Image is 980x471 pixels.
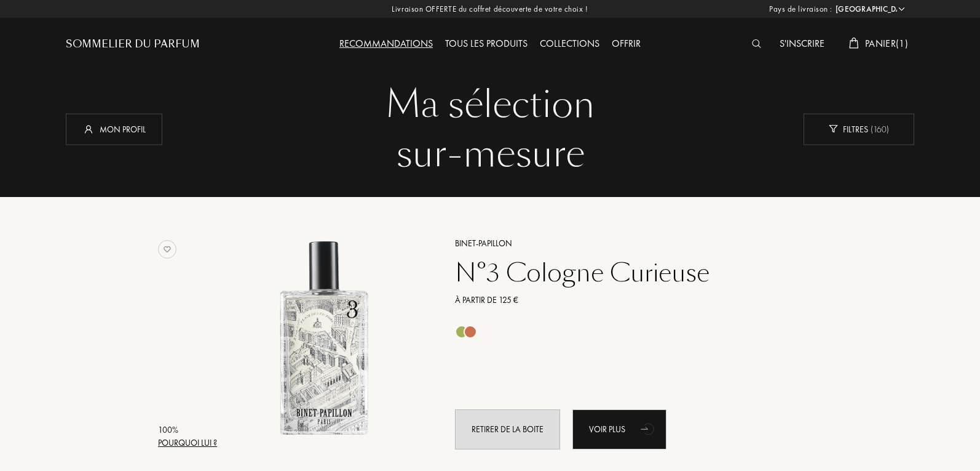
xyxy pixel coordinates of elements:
[804,113,914,145] div: Filtres
[221,222,437,464] a: N°3 Cologne Curieuse Binet-Papillon
[158,437,217,449] div: Pourquoi lui ?
[66,113,162,145] div: Mon profil
[158,240,176,259] img: no_like_p.png
[868,123,889,134] span: ( 160 )
[446,237,804,250] a: Binet-Papillon
[572,409,666,449] div: Voir plus
[66,37,200,52] a: Sommelier du Parfum
[829,125,838,133] img: new_filter_w.svg
[636,416,661,441] div: animation
[439,37,534,50] a: Tous les produits
[439,36,534,52] div: Tous les produits
[455,409,560,449] div: Retirer de la boite
[606,36,647,52] div: Offrir
[752,39,761,48] img: search_icn_white.svg
[75,129,905,179] div: sur-mesure
[773,37,831,50] a: S'inscrire
[865,37,908,50] span: Panier ( 1 )
[769,3,832,15] span: Pays de livraison :
[221,235,426,440] img: N°3 Cologne Curieuse Binet-Papillon
[849,38,859,49] img: cart_white.svg
[333,36,439,52] div: Recommandations
[75,80,905,129] div: Ma sélection
[446,258,804,288] a: N°3 Cologne Curieuse
[572,409,666,449] a: Voir plusanimation
[534,37,606,50] a: Collections
[333,37,439,50] a: Recommandations
[158,424,217,437] div: 100 %
[82,123,95,135] img: profil_icn_w.svg
[446,294,804,307] a: À partir de 125 €
[606,37,647,50] a: Offrir
[534,36,606,52] div: Collections
[773,36,831,52] div: S'inscrire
